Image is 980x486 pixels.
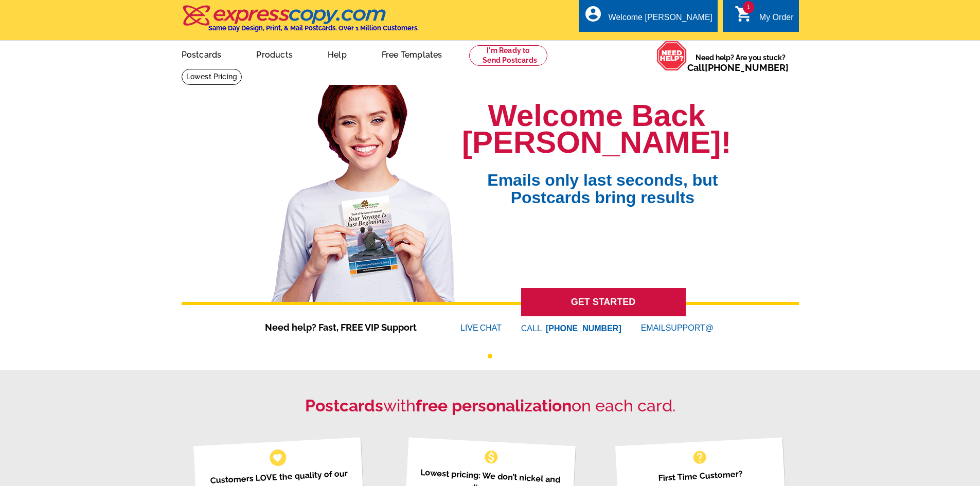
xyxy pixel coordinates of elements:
span: Need help? Are you stuck? [687,52,794,73]
h2: with on each card. [182,396,799,416]
i: account_circle [584,5,602,23]
i: shopping_cart [735,5,753,23]
button: 1 of 1 [488,354,492,358]
a: Postcards [165,42,238,66]
img: help [656,41,687,71]
a: GET STARTED [521,288,686,316]
span: monetization_on [483,449,500,465]
a: Help [311,42,363,66]
a: [PHONE_NUMBER] [705,62,789,73]
span: Need help? Fast, FREE VIP Support [265,320,430,334]
h1: Welcome Back [PERSON_NAME]! [462,102,731,156]
div: Welcome [PERSON_NAME] [609,13,712,27]
div: My Order [759,13,794,27]
a: LIVECHAT [460,323,502,332]
a: Products [240,42,309,66]
h4: Same Day Design, Print, & Mail Postcards. Over 1 Million Customers. [208,24,419,32]
font: SUPPORT@ [666,322,715,334]
a: 1 shopping_cart My Order [735,11,794,24]
span: Call [687,62,789,73]
font: LIVE [460,322,480,334]
strong: free personalization [416,396,572,415]
span: favorite [272,452,283,463]
a: Same Day Design, Print, & Mail Postcards. Over 1 Million Customers. [182,12,419,32]
img: welcome-back-logged-in.png [265,77,462,302]
span: help [691,449,708,465]
strong: Postcards [305,396,383,415]
p: First Time Customer? [628,466,773,486]
span: 1 [743,1,754,13]
a: Free Templates [365,42,459,66]
span: Emails only last seconds, but Postcards bring results [474,156,731,206]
